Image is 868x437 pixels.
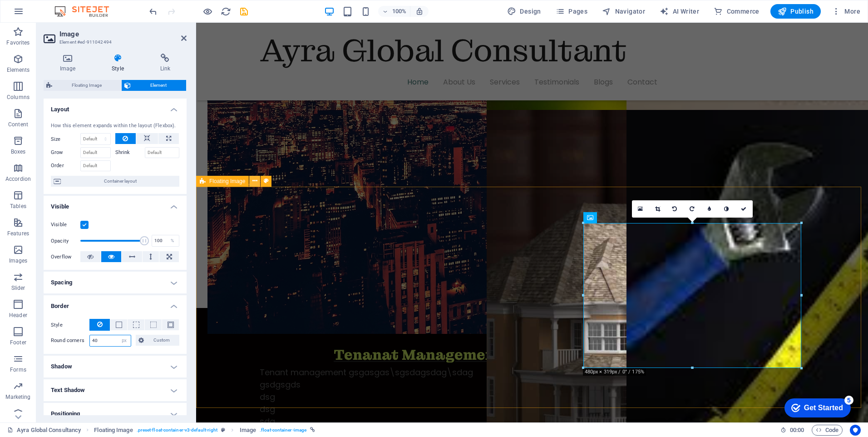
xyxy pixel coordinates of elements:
button: 100% [378,6,410,17]
span: Element [133,80,183,91]
h4: Border [44,295,187,312]
span: Design [507,7,541,16]
p: Footer [10,339,26,346]
button: Element [122,80,186,91]
h6: 100% [392,6,406,17]
a: Confirm ( Ctrl ⏎ ) [735,200,753,218]
button: Publish [770,4,821,19]
nav: breadcrumb [94,425,315,436]
h4: Image [44,54,95,73]
button: undo [148,6,158,17]
input: Default [80,147,111,158]
label: Order [51,160,80,171]
p: Content [8,121,28,128]
span: Publish [778,7,814,16]
span: . preset-float-container-v3-default-right [137,425,218,436]
h6: Session time [780,425,804,436]
p: Marketing [5,393,30,401]
div: Get Started [27,10,66,18]
button: AI Writer [656,4,703,19]
span: Click to select. Double-click to edit [94,425,133,436]
span: Navigator [602,7,645,16]
img: Editor Logo [52,6,120,17]
p: Images [9,257,28,264]
i: Undo: Change round corners (Ctrl+Z) [148,6,158,17]
span: Pages [556,7,587,16]
span: Click to select. Double-click to edit [240,425,256,436]
i: This element is a customizable preset [221,427,225,432]
h4: Shadow [44,356,187,377]
i: This element is linked [310,427,315,432]
div: % [166,235,179,246]
a: Rotate left 90° [666,200,684,218]
p: Favorites [6,39,30,46]
label: Size [51,137,80,142]
label: Round corners [51,335,89,346]
p: Boxes [11,148,26,155]
button: Navigator [598,4,649,19]
h4: Visible [44,196,187,212]
input: Default [145,147,180,158]
button: Commerce [710,4,763,19]
button: Code [812,425,843,436]
button: Custom [136,335,180,346]
span: Container layout [64,176,177,187]
i: On resize automatically adjust zoom level to fit chosen device. [415,7,424,15]
p: Forms [10,366,26,373]
span: 00 00 [790,425,804,436]
a: Blur [701,200,718,218]
a: Select files from the file manager, stock photos, or upload file(s) [632,200,649,218]
p: Features [7,230,29,237]
label: Opacity [51,238,80,243]
i: Reload page [221,6,231,17]
label: Overflow [51,252,80,263]
span: AI Writer [660,7,699,16]
div: Design (Ctrl+Alt+Y) [503,4,545,19]
a: Rotate right 90° [684,200,701,218]
button: Click here to leave preview mode and continue editing [202,6,213,17]
p: Accordion [5,175,31,183]
label: Visible [51,219,80,230]
span: Code [816,425,838,436]
button: Container layout [51,176,179,187]
p: Tables [10,203,26,210]
h3: Element #ed-911042494 [59,38,168,46]
span: Commerce [714,7,759,16]
span: More [832,7,860,16]
p: Header [9,312,27,319]
a: Crop mode [649,200,666,218]
span: : [796,427,798,433]
button: Floating Image [44,80,121,91]
h4: Layout [44,99,187,115]
button: Pages [552,4,591,19]
a: Click to cancel selection. Double-click to open Pages [7,425,81,436]
p: Elements [7,66,30,74]
i: Save (Ctrl+S) [239,6,249,17]
h4: Style [95,54,143,73]
button: Usercentrics [850,425,861,436]
h4: Text Shadow [44,379,187,401]
h4: Spacing [44,272,187,293]
button: save [238,6,249,17]
h4: Link [144,54,187,73]
h2: Image [59,30,187,38]
p: Slider [11,284,25,292]
button: More [828,4,864,19]
div: 5 [67,2,76,11]
p: Columns [7,94,30,101]
div: How this element expands within the layout (Flexbox). [51,122,179,130]
span: Custom [147,335,177,346]
h4: Positioning [44,403,187,425]
input: Default [80,160,111,171]
button: reload [220,6,231,17]
div: Get Started 5 items remaining, 0% complete [7,5,74,24]
span: . float-container-image [260,425,306,436]
label: Grow [51,147,80,158]
a: Greyscale [718,200,735,218]
button: Design [503,4,545,19]
label: Style [51,320,89,331]
span: Floating Image [209,179,245,184]
label: Shrink [115,147,145,158]
span: Floating Image [55,80,118,91]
